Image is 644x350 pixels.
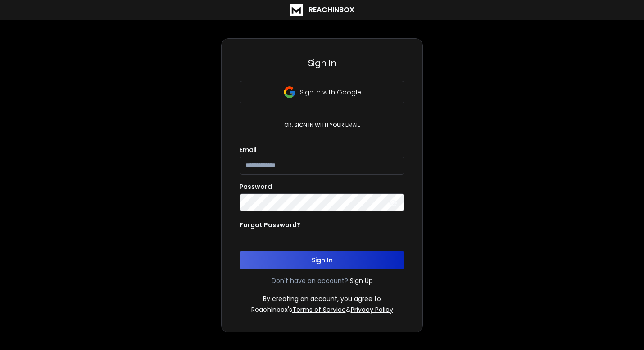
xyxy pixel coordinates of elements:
label: Password [240,184,272,190]
h1: ReachInbox [308,4,354,15]
p: By creating an account, you agree to [263,294,381,303]
p: Sign in with Google [300,88,361,97]
h3: Sign In [240,57,404,69]
p: Don't have an account? [272,276,348,285]
p: Forgot Password? [240,220,300,229]
p: ReachInbox's & [251,305,393,314]
a: ReachInbox [290,4,354,16]
button: Sign In [240,251,404,269]
button: Sign in with Google [240,81,404,103]
p: or, sign in with your email [281,121,363,129]
a: Sign Up [350,276,373,285]
a: Terms of Service [292,305,346,314]
img: logo [290,4,303,16]
a: Privacy Policy [351,305,393,314]
label: Email [240,147,257,153]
